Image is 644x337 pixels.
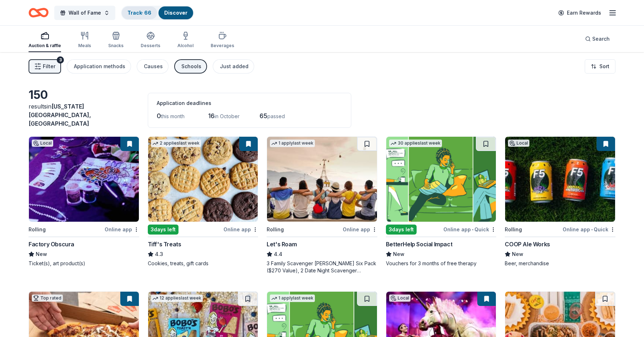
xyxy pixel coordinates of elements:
span: Search [592,35,610,43]
div: Online app Quick [443,225,496,234]
div: results [29,102,139,128]
div: Causes [144,62,163,71]
button: Application methods [67,59,131,74]
button: Sort [585,59,615,74]
button: Snacks [108,29,124,52]
div: Just added [220,62,248,71]
button: Meals [78,29,91,52]
div: Auction & raffle [29,43,61,49]
div: 3 days left [148,225,178,235]
a: Image for Let's Roam1 applylast weekRollingOnline appLet's Roam4.43 Family Scavenger [PERSON_NAME... [267,136,377,274]
div: Snacks [108,43,124,49]
div: 3 Family Scavenger [PERSON_NAME] Six Pack ($270 Value), 2 Date Night Scavenger [PERSON_NAME] Two ... [267,260,377,274]
span: 16 [208,112,215,120]
div: Alcohol [177,43,193,49]
div: COOP Ale Works [505,240,550,248]
a: Home [29,4,49,21]
span: New [512,250,523,258]
a: Image for Factory ObscuraLocalRollingOnline appFactory ObscuraNewTicket(s), art product(s) [29,136,139,267]
span: [US_STATE][GEOGRAPHIC_DATA], [GEOGRAPHIC_DATA] [29,103,91,127]
div: Online app Quick [563,225,615,234]
div: Meals [78,43,91,49]
div: Top rated [32,295,63,302]
img: Image for Let's Roam [267,137,377,222]
img: Image for Tiff's Treats [148,137,258,222]
div: 3 days left [386,225,417,235]
button: Auction & raffle [29,29,61,52]
button: Schools [174,59,207,74]
div: Ticket(s), art product(s) [29,260,139,267]
span: in [29,103,91,127]
div: Schools [181,62,201,71]
button: Desserts [141,29,160,52]
a: Image for Tiff's Treats2 applieslast week3days leftOnline appTiff's Treats4.3Cookies, treats, gif... [148,136,258,267]
div: Beer, merchandise [505,260,615,267]
a: Track· 66 [127,10,151,16]
span: this month [161,113,185,119]
span: New [36,250,47,258]
button: Just added [213,59,254,74]
a: Discover [164,10,187,16]
div: Rolling [29,225,46,234]
a: Image for COOP Ale WorksLocalRollingOnline app•QuickCOOP Ale WorksNewBeer, merchandise [505,136,615,267]
div: Rolling [505,225,522,234]
button: Beverages [211,29,234,52]
button: Causes [137,59,168,74]
span: in October [215,113,240,119]
div: 150 [29,88,139,102]
div: Local [32,140,53,147]
div: Online app [223,225,258,234]
span: Sort [599,62,609,71]
div: 30 applies last week [389,140,442,147]
div: Application methods [74,62,125,71]
div: 3 [57,56,64,64]
span: • [472,227,473,232]
a: Earn Rewards [554,6,605,19]
img: Image for Factory Obscura [29,137,139,222]
span: • [591,227,593,232]
div: 2 applies last week [151,140,201,147]
div: Cookies, treats, gift cards [148,260,258,267]
img: Image for BetterHelp Social Impact [386,137,496,222]
span: New [393,250,404,258]
span: Filter [43,62,55,71]
a: Image for BetterHelp Social Impact30 applieslast week3days leftOnline app•QuickBetterHelp Social ... [386,136,497,267]
div: 1 apply last week [270,140,315,147]
div: Local [389,295,411,302]
div: 12 applies last week [151,295,203,302]
div: Vouchers for 3 months of free therapy [386,260,497,267]
span: passed [267,113,285,119]
div: Beverages [211,43,234,49]
button: Filter3 [29,59,61,74]
span: 4.3 [155,250,163,258]
span: Wall of Fame [69,9,101,17]
span: 4.4 [274,250,282,258]
div: Desserts [141,43,160,49]
div: Let's Roam [267,240,297,248]
div: Tiff's Treats [148,240,181,248]
div: Application deadlines [157,99,342,107]
div: Online app [343,225,377,234]
div: BetterHelp Social Impact [386,240,452,248]
button: Alcohol [177,29,193,52]
div: Local [508,140,529,147]
span: 0 [157,112,161,120]
button: Wall of Fame [54,6,115,20]
div: 1 apply last week [270,295,315,302]
img: Image for COOP Ale Works [505,137,615,222]
button: Search [579,32,615,46]
button: Track· 66Discover [121,6,194,20]
div: Rolling [267,225,284,234]
div: Online app [105,225,139,234]
span: 65 [260,112,267,120]
div: Factory Obscura [29,240,74,248]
